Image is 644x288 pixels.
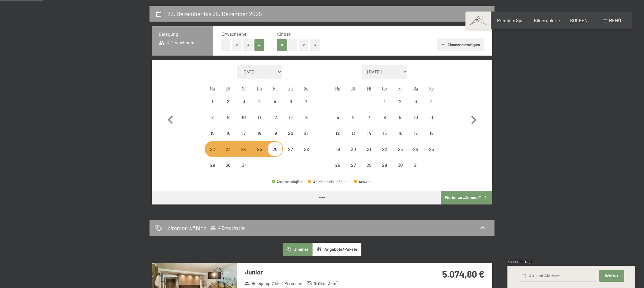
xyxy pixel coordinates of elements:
div: Sun Dec 21 2025 [298,125,314,141]
div: 14 [299,115,313,129]
div: Anreise nicht möglich [361,141,377,157]
div: Sun Dec 28 2025 [298,141,314,157]
div: Sun Jan 25 2026 [424,141,439,157]
div: Anreise nicht möglich [205,109,220,125]
div: Anreise nicht möglich [236,141,252,157]
div: 1 [205,99,220,113]
span: Bildergalerie [534,18,560,23]
div: 19 [268,131,282,145]
button: Angebote/Pakete [313,243,361,256]
div: 2 [221,99,235,113]
div: 16 [393,131,407,145]
button: Vorheriger Monat [162,65,179,173]
div: Mon Jan 19 2026 [330,141,346,157]
div: Mon Jan 05 2026 [330,109,346,125]
div: 5 [268,99,282,113]
div: Anreise nicht möglich [408,125,423,141]
div: Mon Jan 26 2026 [330,157,346,173]
div: 23 [221,147,235,161]
strong: Größe : [307,281,327,287]
div: 3 [409,99,423,113]
div: Anreise nicht möglich [252,109,267,125]
div: 22 [377,147,392,161]
abbr: Montag [210,86,215,91]
span: Schnellanfrage [507,259,532,264]
button: 2 [299,39,308,51]
span: Erwachsene [221,31,247,37]
div: Mon Dec 22 2025 [205,141,220,157]
div: 2 [393,99,407,113]
div: Wed Dec 24 2025 [236,141,252,157]
div: Anreise nicht möglich [205,157,220,173]
div: Anreise nicht möglich [392,141,408,157]
div: Anreise nicht möglich [205,94,220,109]
div: Tue Jan 20 2026 [346,141,361,157]
div: 1 [377,99,392,113]
button: Zimmer hinzufügen [437,38,484,51]
div: Fri Jan 09 2026 [392,109,408,125]
div: 26 [331,163,345,177]
div: 4 [252,99,267,113]
div: 11 [424,115,439,129]
div: Sun Jan 11 2026 [424,109,439,125]
abbr: Montag [335,86,340,91]
abbr: Freitag [398,86,402,91]
div: Anreise nicht möglich [346,109,361,125]
button: Nächster Monat [465,65,482,173]
div: Anreise nicht möglich [392,157,408,173]
div: Anreise nicht möglich [236,125,252,141]
div: 8 [205,115,220,129]
div: Wed Dec 31 2025 [236,157,252,173]
div: Tue Dec 09 2025 [220,109,236,125]
div: Anreise nicht möglich [377,125,392,141]
span: 2 bis 4 Personen [272,281,302,287]
div: Wed Jan 14 2026 [361,125,377,141]
div: 26 [268,147,282,161]
div: Tue Dec 30 2025 [220,157,236,173]
div: Anreise nicht möglich [267,109,283,125]
div: Fri Jan 16 2026 [392,125,408,141]
div: 12 [331,131,345,145]
div: Anreise nicht möglich [236,157,252,173]
div: 10 [237,115,251,129]
div: 7 [362,115,376,129]
div: Anreise nicht möglich [392,94,408,109]
div: Thu Dec 04 2025 [252,94,267,109]
div: Wed Jan 21 2026 [361,141,377,157]
span: Menü [609,18,621,23]
div: Anreise möglich [272,180,303,184]
div: 14 [362,131,376,145]
div: Fri Dec 12 2025 [267,109,283,125]
div: Mon Dec 08 2025 [205,109,220,125]
div: Sat Dec 20 2025 [283,125,298,141]
div: Sat Dec 06 2025 [283,94,298,109]
div: 20 [346,147,361,161]
div: Anreise nicht möglich [408,94,423,109]
div: 27 [283,147,298,161]
div: 15 [377,131,392,145]
button: 1 [288,39,297,51]
div: 3 [237,99,251,113]
div: 24 [237,147,251,161]
div: Anreise nicht möglich [283,109,298,125]
div: Anreise nicht möglich [252,141,267,157]
div: Anreise nicht möglich [392,125,408,141]
abbr: Samstag [414,86,418,91]
div: 27 [346,163,361,177]
div: 8 [377,115,392,129]
div: Anreise nicht möglich [377,141,392,157]
div: 28 [362,163,376,177]
div: Auswahl [354,180,372,184]
div: Anreise nicht möglich [392,109,408,125]
div: 13 [283,115,298,129]
span: 35 m² [328,281,338,287]
div: 25 [252,147,267,161]
div: 9 [393,115,407,129]
button: 2 [232,39,241,51]
div: Mon Jan 12 2026 [330,125,346,141]
div: Anreise nicht möglich [298,125,314,141]
a: BUCHEN [570,18,588,23]
div: 25 [424,147,439,161]
div: Anreise nicht möglich [424,109,439,125]
div: Fri Jan 30 2026 [392,157,408,173]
